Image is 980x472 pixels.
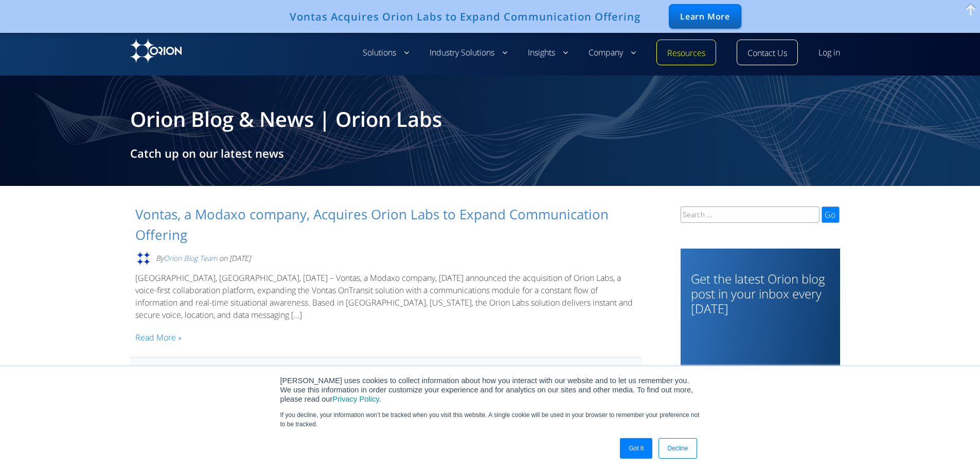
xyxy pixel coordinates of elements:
[528,47,568,59] a: Insights
[747,47,787,60] a: Contact Us
[280,410,700,429] p: If you decline, your information won’t be tracked when you visit this website. A single cookie wi...
[658,438,697,459] a: Decline
[135,272,636,321] p: [GEOGRAPHIC_DATA], [GEOGRAPHIC_DATA], [DATE] – Vontas, a Modaxo company, [DATE] announced the acq...
[130,105,850,133] h1: Orion Blog & News | Orion Labs
[135,250,152,267] img: Avatar photo
[818,47,840,59] a: Log in
[363,47,409,59] a: Solutions
[620,438,652,459] a: Got It
[430,47,507,59] a: Industry Solutions
[135,205,609,244] a: Vontas, a Modaxo company, Acquires Orion Labs to Expand Communication Offering
[280,376,693,403] span: [PERSON_NAME] uses cookies to collect information about how you interact with our website and to ...
[929,423,980,472] iframe: Chat Widget
[290,10,640,23] div: Vontas Acquires Orion Labs to Expand Communication Offering
[219,253,227,263] span: on
[669,4,741,29] div: Learn More
[691,328,830,405] iframe: Form 0
[332,395,379,403] a: Privacy Policy
[130,39,182,63] img: Orion
[156,253,219,263] span: By
[164,253,217,263] a: Orion Blog Team
[822,206,840,223] input: Go
[691,271,830,316] h3: Get the latest Orion blog post in your inbox every [DATE]
[135,331,182,344] a: Read More »
[589,47,636,59] a: Company
[667,47,705,60] a: Resources
[130,147,850,159] p: Catch up on our latest news
[229,253,251,263] time: [DATE]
